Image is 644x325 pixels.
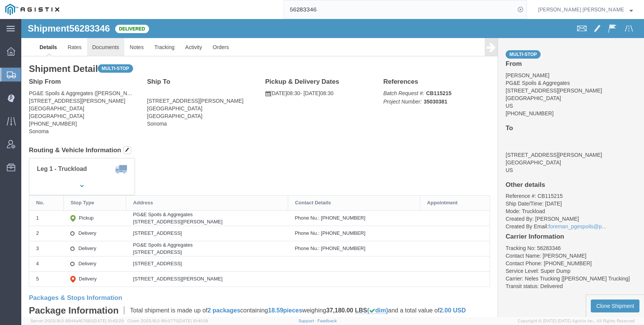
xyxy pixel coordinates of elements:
[21,19,644,317] iframe: FS Legacy Container
[93,319,124,323] span: [DATE] 10:42:29
[518,318,635,324] span: Copyright © [DATE]-[DATE] Agistix Inc., All Rights Reserved
[538,5,624,14] span: Kayte Bray Dogali
[5,4,59,15] img: logo
[298,319,317,323] a: Support
[30,319,124,323] span: Server: 2025.16.0-9544af67660
[127,319,208,323] span: Client: 2025.16.0-8fc0770
[178,319,208,323] span: [DATE] 10:40:19
[284,0,515,19] input: Search for shipment number, reference number
[317,319,337,323] a: Feedback
[538,5,633,14] button: [PERSON_NAME] [PERSON_NAME]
